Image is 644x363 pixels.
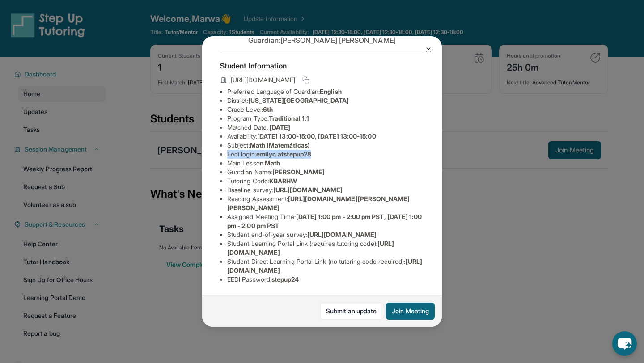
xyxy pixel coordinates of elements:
button: Copy link [301,75,311,85]
span: [URL][DOMAIN_NAME] [273,186,343,194]
p: Guardian: [PERSON_NAME] [PERSON_NAME] [220,35,424,46]
span: [URL][DOMAIN_NAME] [231,76,295,84]
span: [URL][DOMAIN_NAME][PERSON_NAME][PERSON_NAME] [227,195,410,211]
span: emilyc.atstepup28 [256,150,311,158]
li: Student Learning Portal Link (requires tutoring code) : [227,239,424,257]
li: District: [227,96,424,105]
li: Guardian Name : [227,168,424,177]
li: Eedi login : [227,150,424,159]
li: Program Type: [227,114,424,123]
button: chat-button [612,331,637,356]
span: 6th [263,106,273,113]
li: Tutoring Code : [227,177,424,186]
li: Student end-of-year survey : [227,230,424,239]
li: Main Lesson : [227,159,424,168]
span: KBARHW [269,177,297,185]
li: Grade Level: [227,105,424,114]
span: [URL][DOMAIN_NAME] [307,231,377,238]
span: [DATE] 13:00-15:00, [DATE] 13:00-15:00 [257,132,376,140]
span: [PERSON_NAME] [272,168,325,176]
span: stepup24 [271,275,299,283]
span: Traditional 1:1 [269,114,309,122]
button: Join Meeting [386,303,435,320]
span: [US_STATE][GEOGRAPHIC_DATA] [248,97,349,104]
li: Preferred Language of Guardian: [227,87,424,96]
img: Close Icon [425,46,432,53]
span: [DATE] 1:00 pm - 2:00 pm PST, [DATE] 1:00 pm - 2:00 pm PST [227,213,422,229]
li: Reading Assessment : [227,194,424,212]
a: Submit an update [320,303,382,320]
span: [DATE] [270,123,290,131]
li: Matched Date: [227,123,424,132]
li: Student Direct Learning Portal Link (no tutoring code required) : [227,257,424,275]
li: Assigned Meeting Time : [227,212,424,230]
li: Baseline survey : [227,186,424,194]
span: Math (Matemáticas) [250,141,310,149]
span: English [320,88,342,95]
h4: Student Information [220,60,424,71]
li: Availability: [227,132,424,141]
li: EEDI Password : [227,275,424,284]
li: Subject : [227,141,424,150]
span: Math [265,159,280,167]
